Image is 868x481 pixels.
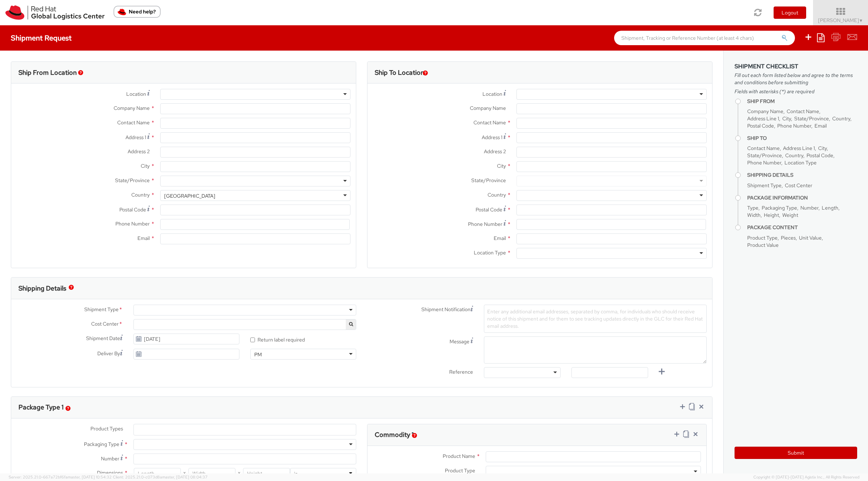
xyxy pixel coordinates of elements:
span: State/Province [794,115,829,122]
span: Contact Name [787,108,819,115]
span: Number [101,455,119,462]
span: Address Line 1 [747,115,779,122]
span: Number [800,205,818,211]
span: Postal Code [747,123,774,129]
span: Reference [449,369,473,375]
span: State/Province [747,152,782,159]
h3: Ship From Location [18,69,77,76]
h4: Ship To [747,136,857,141]
span: City [141,163,150,169]
span: Company Name [470,105,506,111]
h3: Package Type 1 [18,404,64,411]
span: Shipment Type [84,306,119,314]
span: Product Types [90,425,123,432]
h4: Package Information [747,195,857,201]
span: X [235,468,243,479]
button: Logout [774,7,806,19]
span: Postal Code [119,206,146,213]
span: City [818,145,827,151]
label: Return label required [250,335,306,343]
input: Width [188,468,235,479]
span: master, [DATE] 08:04:37 [162,474,208,480]
h3: Shipping Details [18,285,66,292]
span: Fields with asterisks (*) are required [735,88,857,95]
span: Contact Name [747,145,780,151]
span: Deliver By [97,350,120,357]
span: Weight [782,212,798,218]
span: State/Province [115,177,150,184]
span: State/Province [471,177,506,184]
span: ▼ [859,18,863,23]
span: City [782,115,791,122]
span: Country [131,192,150,198]
span: Contact Name [473,119,506,126]
button: Submit [735,447,857,459]
h3: Ship To Location [375,69,424,76]
span: Server: 2025.21.0-667a72bf6fa [9,474,112,480]
span: Shipment Notification [421,306,471,313]
input: Height [243,468,290,479]
span: Fill out each form listed below and agree to the terms and conditions before submitting [735,72,857,86]
span: Company Name [747,108,783,115]
span: Phone Number [747,159,781,166]
span: Cost Center [91,320,119,328]
span: [PERSON_NAME] [818,17,863,23]
span: Country [785,152,803,159]
span: X [181,468,188,479]
span: Length [822,205,838,211]
span: Country [832,115,850,122]
span: Postal Code [476,206,502,213]
span: Product Name [443,453,475,459]
input: Length [134,468,181,479]
span: Cost Center [785,182,812,189]
span: Postal Code [807,152,833,159]
button: Need help? [114,6,161,18]
span: Client: 2025.21.0-c073d8a [113,474,208,480]
span: Packaging Type [762,205,797,211]
span: Address 2 [484,148,506,155]
span: Phone Number [468,221,502,227]
input: Return label required [250,338,255,342]
span: Product Type [445,467,475,474]
span: Address Line 1 [783,145,815,151]
span: Address 1 [125,134,146,141]
span: Email [494,235,506,241]
span: Unit Value [799,235,822,241]
img: rh-logistics-00dfa346123c4ec078e1.svg [5,5,105,20]
h3: Commodity 1 [375,431,414,438]
span: Company Name [114,105,150,111]
span: Contact Name [117,119,150,126]
span: Address 1 [482,134,502,141]
span: Product Type [747,235,778,241]
span: master, [DATE] 10:54:32 [68,474,112,480]
h4: Shipping Details [747,172,857,178]
span: Pieces [781,235,796,241]
span: City [497,163,506,169]
h3: Shipment Checklist [735,63,857,70]
span: Enter any additional email addresses, separated by comma, for individuals who should receive noti... [487,308,703,329]
span: Shipment Date [86,335,120,342]
span: Phone Number [115,220,150,227]
span: Location [482,91,502,97]
span: Message [450,338,469,345]
span: Email [814,123,827,129]
input: Shipment, Tracking or Reference Number (at least 4 chars) [614,31,795,45]
span: Product Value [747,242,779,248]
span: Dimensions [97,469,123,476]
span: Email [137,235,150,241]
span: Type [747,205,758,211]
span: Country [488,192,506,198]
span: Copyright © [DATE]-[DATE] Agistix Inc., All Rights Reserved [753,474,859,480]
span: Address 2 [128,148,150,155]
h4: Ship From [747,99,857,104]
span: Phone Number [777,123,811,129]
span: Location Type [474,249,506,256]
span: Height [764,212,779,218]
h4: Shipment Request [11,34,72,42]
span: Location [126,91,146,97]
span: Width [747,212,761,218]
span: Shipment Type [747,182,782,189]
div: [GEOGRAPHIC_DATA] [164,192,215,199]
span: Location Type [784,159,817,166]
h4: Package Content [747,225,857,230]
